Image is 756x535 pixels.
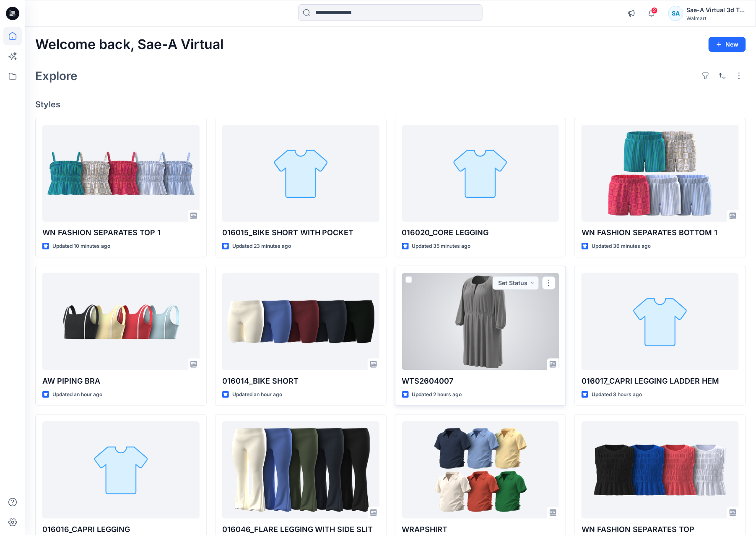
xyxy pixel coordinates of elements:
[582,227,739,239] p: WN FASHION SEPARATES BOTTOM 1
[402,375,559,387] p: WTS2604007
[651,7,658,14] span: 2
[52,242,110,251] p: Updated 10 minutes ago
[709,37,746,52] button: New
[412,242,471,251] p: Updated 35 minutes ago
[582,125,739,222] a: WN FASHION SEPARATES BOTTOM 1
[592,242,651,251] p: Updated 36 minutes ago
[582,273,739,370] a: 016017_CAPRI LEGGING LADDER HEM
[222,273,379,370] a: 016014_BIKE SHORT
[412,390,462,399] p: Updated 2 hours ago
[402,125,559,222] a: 016020_CORE LEGGING
[222,125,379,222] a: 016015_BIKE SHORT WITH POCKET
[42,227,200,239] p: WN FASHION SEPARATES TOP 1
[222,227,379,239] p: 016015_BIKE SHORT WITH POCKET
[35,69,78,83] h2: Explore
[687,5,746,15] div: Sae-A Virtual 3d Team
[35,37,223,52] h2: Welcome back, Sae-A Virtual
[232,390,282,399] p: Updated an hour ago
[592,390,642,399] p: Updated 3 hours ago
[402,421,559,518] a: WRAPSHIRT
[222,375,379,387] p: 016014_BIKE SHORT
[42,125,200,222] a: WN FASHION SEPARATES TOP 1
[402,273,559,370] a: WTS2604007
[668,6,683,21] div: SA
[42,375,200,387] p: AW PIPING BRA
[52,390,102,399] p: Updated an hour ago
[42,421,200,518] a: 016016_CAPRI LEGGING
[582,375,739,387] p: 016017_CAPRI LEGGING LADDER HEM
[222,421,379,518] a: 016046_FLARE LEGGING WITH SIDE SLIT
[35,99,746,109] h4: Styles
[42,273,200,370] a: AW PIPING BRA
[687,15,746,21] div: Walmart
[402,227,559,239] p: 016020_CORE LEGGING
[582,421,739,518] a: WN FASHION SEPARATES TOP
[232,242,291,251] p: Updated 23 minutes ago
